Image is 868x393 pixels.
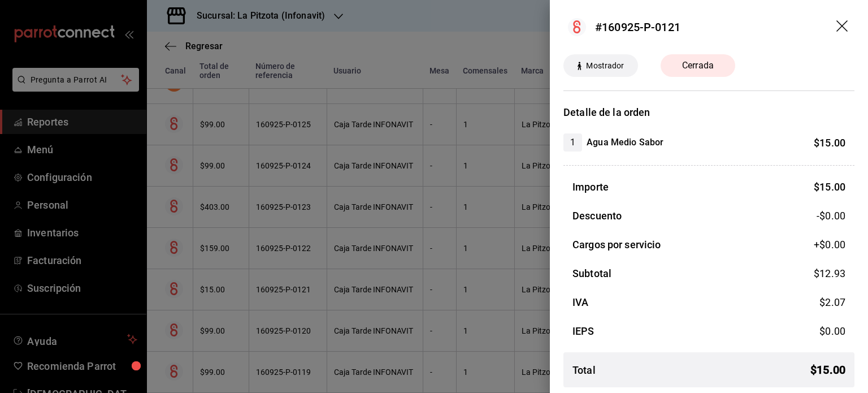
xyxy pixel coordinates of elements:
[814,267,845,279] span: $ 12.93
[814,181,845,193] span: $ 15.00
[581,60,628,72] span: Mostrador
[572,237,661,252] h3: Cargos por servicio
[572,323,594,339] h3: IEPS
[563,136,582,149] span: 1
[810,361,845,378] span: $ 15.00
[572,208,622,223] h3: Descuento
[587,136,663,149] h4: Agua Medio Sabor
[563,105,854,120] h3: Detalle de la orden
[572,266,611,281] h3: Subtotal
[817,208,845,223] span: -$0.00
[675,59,721,72] span: Cerrada
[814,137,845,149] span: $ 15.00
[572,295,588,310] h3: IVA
[595,19,680,36] div: #160925-P-0121
[836,20,850,34] button: drag
[819,325,845,337] span: $ 0.00
[819,296,845,308] span: $ 2.07
[814,237,845,252] span: +$ 0.00
[572,179,609,195] h3: Importe
[572,362,596,378] h3: Total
